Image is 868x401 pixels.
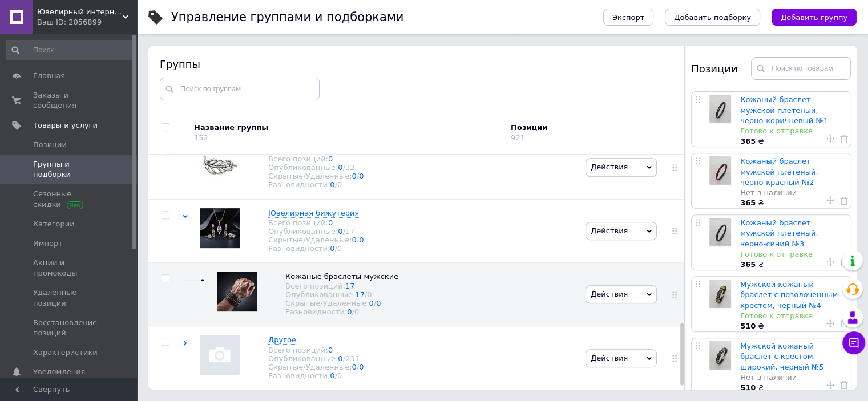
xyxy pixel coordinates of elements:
h1: Управление группами и подборками [171,10,403,24]
button: Чат с покупателем [842,331,865,354]
img: Другое [200,335,240,375]
div: Разновидности: [268,244,364,253]
div: Опубликованные: [268,163,364,172]
div: 0 [337,371,342,380]
div: Скрытые/Удаленные: [268,363,364,371]
input: Поиск по группам [160,78,320,100]
span: Добавить подборку [674,13,751,22]
div: ₴ [740,136,845,147]
a: Мужской кожаный браслет с крестом, широкий, черный №5 [740,342,824,371]
span: Импорт [33,238,63,249]
span: Позиции [33,140,67,150]
a: 0 [376,299,381,307]
span: Ювелирный интернет-магазин серебряных украшений в Харькове | Mirserebra.org [37,7,123,17]
a: 0 [359,236,364,244]
a: Удалить товар [840,195,848,205]
div: Скрытые/Удаленные: [268,172,364,180]
span: / [357,363,364,371]
a: 0 [328,346,333,354]
a: 17 [345,282,355,290]
span: Действия [591,163,628,171]
span: / [352,307,360,316]
a: 0 [338,227,342,236]
div: ₴ [740,260,845,270]
span: Действия [591,226,628,235]
div: Разновидности: [285,307,398,316]
a: Удалить товар [840,318,848,329]
div: 0 [367,290,372,299]
span: Главная [33,71,65,81]
div: Позиции [511,123,608,133]
a: 0 [338,354,342,363]
div: ₴ [740,321,845,331]
div: Скрытые/Удаленные: [285,299,398,307]
div: 0 [354,307,359,316]
a: Кожаный браслет мужской плетеный, черно-коричневый №1 [740,95,828,124]
div: Название группы [194,123,502,133]
div: Всего позиций: [268,218,364,227]
span: Уведомления [33,367,85,377]
img: Кожаные браслеты мужские [217,272,257,311]
input: Поиск [6,40,135,60]
div: Всего позиций: [285,282,398,290]
span: Заказы и сообщения [33,90,106,111]
a: Кожаный браслет мужской плетеный, черно-синий №3 [740,218,818,248]
span: / [335,371,342,380]
div: 231 [345,354,360,363]
span: / [343,227,355,236]
a: 0 [330,371,334,380]
a: 0 [338,163,342,172]
span: Характеристики [33,347,98,358]
div: 921 [511,133,525,142]
a: 0 [359,363,364,371]
div: Опубликованные: [285,290,398,299]
div: Нет в наличии [740,188,845,198]
a: 0 [352,172,357,180]
span: Категории [33,219,75,229]
a: 0 [352,236,357,244]
span: Действия [591,290,628,298]
span: / [343,163,355,172]
span: Удаленные позиции [33,287,106,308]
img: Ювелирная бижутерия [200,208,240,248]
a: Удалить товар [840,133,848,144]
div: Разновидности: [268,180,364,189]
a: 17 [355,290,365,299]
span: Добавить группу [781,13,847,22]
a: Мужской кожаный браслет с позолоченным крестом, черный №4 [740,280,838,309]
div: ₴ [740,383,845,393]
div: 0 [337,244,342,253]
span: Действия [591,354,628,362]
input: Поиск по товарам [751,57,851,80]
div: 152 [194,133,208,142]
b: 510 [740,322,756,330]
div: Скрытые/Удаленные: [268,236,364,244]
a: Удалить товар [840,257,848,267]
a: 0 [328,218,333,227]
span: / [357,172,364,180]
div: 17 [345,227,355,236]
span: Кожаные браслеты мужские [285,272,398,281]
div: Готово к отправке [740,126,845,136]
div: Готово к отправке [740,249,845,260]
div: Позиции [691,57,751,80]
div: Опубликованные: [268,354,364,363]
span: / [343,354,360,363]
a: 0 [347,307,352,316]
div: Нет в наличии [740,372,845,383]
div: Готово к отправке [740,311,845,321]
span: Ювелирная бижутерия [268,209,359,217]
div: Группы [160,57,673,71]
a: 0 [359,172,364,180]
span: / [335,180,342,189]
a: Удалить товар [840,380,848,390]
a: Кожаный браслет мужской плетеный, черно-красный №2 [740,157,818,186]
b: 510 [740,383,756,392]
b: 365 [740,260,756,269]
div: Опубликованные: [268,227,364,236]
span: / [365,290,372,299]
img: Ювелирные аксессуары [200,144,240,184]
div: Разновидности: [268,371,364,380]
div: Всего позиций: [268,346,364,354]
span: / [335,244,342,253]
